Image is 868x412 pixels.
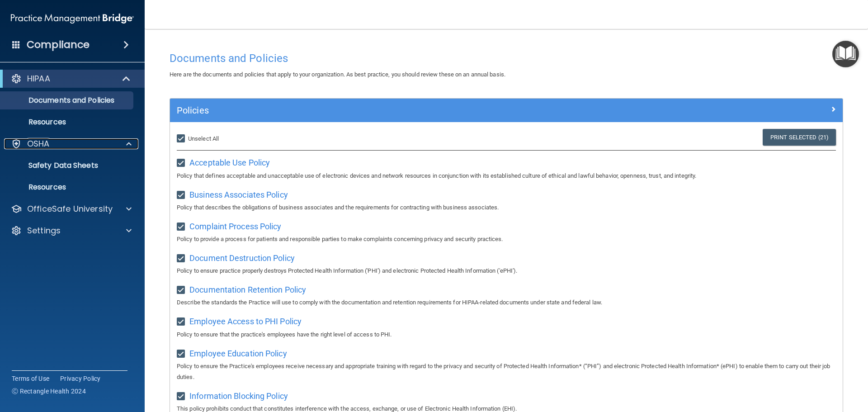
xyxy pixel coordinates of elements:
[6,96,129,105] p: Documents and Policies
[11,204,132,214] a: OfficeSafe University
[27,73,50,84] p: HIPAA
[189,349,287,358] span: Employee Education Policy
[177,135,187,142] input: Unselect All
[6,118,129,127] p: Resources
[12,374,49,383] a: Terms of Use
[27,138,50,149] p: OSHA
[177,202,836,213] p: Policy that describes the obligations of business associates and the requirements for contracting...
[189,391,288,401] span: Information Blocking Policy
[189,190,288,199] span: Business Associates Policy
[170,52,843,64] h4: Documents and Policies
[177,234,836,245] p: Policy to provide a process for patients and responsible parties to make complaints concerning pr...
[27,38,90,51] h4: Compliance
[11,138,132,149] a: OSHA
[11,73,131,84] a: HIPAA
[60,374,101,383] a: Privacy Policy
[11,9,134,28] img: PMB logo
[177,103,836,118] a: Policies
[189,158,270,167] span: Acceptable Use Policy
[177,329,836,340] p: Policy to ensure that the practice's employees have the right level of access to PHI.
[832,41,859,67] button: Open Resource Center
[189,222,281,231] span: Complaint Process Policy
[6,183,129,192] p: Resources
[189,253,295,263] span: Document Destruction Policy
[177,265,836,276] p: Policy to ensure practice properly destroys Protected Health Information ('PHI') and electronic P...
[12,387,86,396] span: Ⓒ Rectangle Health 2024
[177,170,836,181] p: Policy that defines acceptable and unacceptable use of electronic devices and network resources i...
[177,361,836,383] p: Policy to ensure the Practice's employees receive necessary and appropriate training with regard ...
[170,71,505,78] span: Here are the documents and policies that apply to your organization. As best practice, you should...
[189,285,306,294] span: Documentation Retention Policy
[177,105,668,115] h5: Policies
[11,225,132,236] a: Settings
[6,161,129,170] p: Safety Data Sheets
[763,129,836,146] a: Print Selected (21)
[27,225,61,236] p: Settings
[27,204,113,214] p: OfficeSafe University
[189,317,302,326] span: Employee Access to PHI Policy
[188,135,219,142] span: Unselect All
[177,297,836,308] p: Describe the standards the Practice will use to comply with the documentation and retention requi...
